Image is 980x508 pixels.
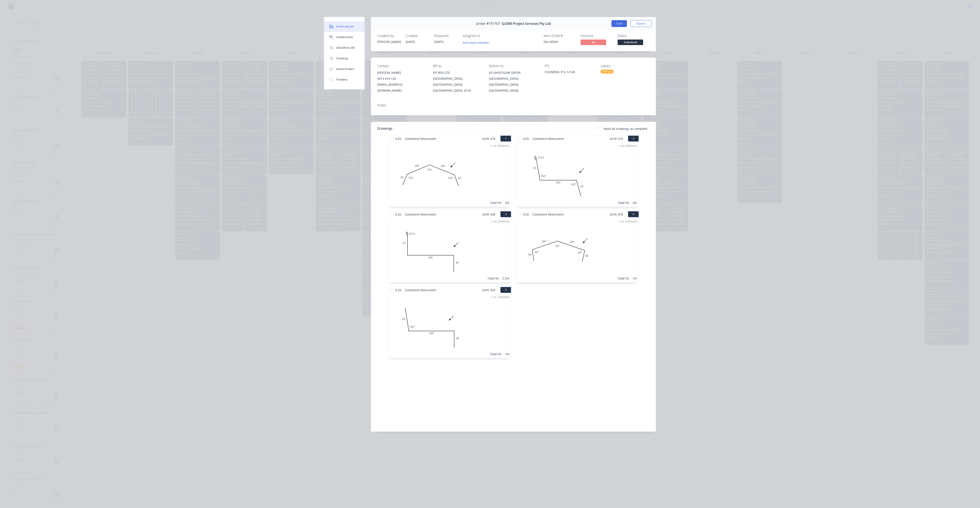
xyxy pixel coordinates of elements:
[500,211,511,217] button: 3
[377,70,426,76] div: [PERSON_NAME]
[377,126,392,131] div: Drawings
[377,70,426,94] div: [PERSON_NAME]0413 614 120[EMAIL_ADDRESS][DOMAIN_NAME]
[394,287,403,293] span: 0.55
[611,20,627,27] button: Close
[388,293,511,358] div: 06520038102º1 at 1000mmTotal lm1m
[544,40,575,44] div: INV-38359
[377,103,650,107] div: Notes
[388,142,511,207] div: 03920020039102º156º102º1 at 2000mmTotal lm2m
[489,76,538,94] div: [GEOGRAPHIC_DATA], [GEOGRAPHIC_DATA], [GEOGRAPHIC_DATA],
[618,40,643,45] span: Submitted
[463,40,492,45] button: Add team member
[618,200,629,205] div: Total lm
[482,287,495,293] span: Girth 303
[545,70,594,76] div: COOMERA 315-12140
[482,136,495,142] span: Girth 478
[324,74,365,85] button: Timeline
[618,276,629,281] div: Total lm
[581,34,612,38] div: Invoiced
[433,70,482,76] div: PO BOX 275
[336,46,355,50] div: Checklists 0/0
[531,136,565,142] span: Colorbond Monument
[487,276,499,281] div: Total lm
[489,70,538,76] div: 43 GHOSTGUM GROVE
[377,40,401,44] div: [PERSON_NAME]
[324,53,365,64] button: Tracking
[433,76,482,94] div: [GEOGRAPHIC_DATA], [GEOGRAPHIC_DATA], [GEOGRAPHIC_DATA], 4218
[544,34,575,38] div: Xero Order #
[618,219,637,224] div: 1 at 1000mm
[491,295,509,299] div: 1 at 1000mm
[618,40,643,46] button: Submitted
[490,352,501,356] div: Total lm
[601,64,650,68] div: Labels
[324,64,365,74] button: Linked Orders
[505,200,509,205] div: 2m
[434,34,458,38] div: Required
[336,57,348,60] div: Tracking
[521,136,531,142] span: 0.55
[433,64,482,68] div: Bill to
[403,287,438,293] span: Colorbond Monument
[324,21,365,32] button: Order details
[630,20,652,27] button: Options
[516,217,639,282] div: 0382002003890º156º90º1 at 1000mmTotal lm1m
[377,64,426,68] div: Contact
[490,200,501,205] div: Total lm
[377,82,426,94] div: [EMAIL_ADDRESS][DOMAIN_NAME]
[521,211,531,217] span: 0.55
[406,34,429,38] div: Created
[336,78,347,82] div: Timeline
[482,211,495,217] span: Girth 508
[394,211,403,217] span: 0.55
[581,40,606,45] span: No
[610,211,623,217] span: Girth 476
[324,32,365,43] button: Collaborate
[500,136,511,142] button: 1
[406,40,415,44] span: [DATE]
[618,143,637,148] div: 1 at 2000mm
[601,70,614,74] div: 6:30 am
[628,136,639,142] button: 2
[377,76,426,82] div: 0413 614 120
[476,22,502,26] span: Order #191707 -
[632,276,637,281] div: 1m
[434,40,444,44] span: [DATE]
[460,40,492,45] button: Add team member
[403,136,438,142] span: Colorbond Monument
[489,70,538,94] div: 43 GHOSTGUM GROVE[GEOGRAPHIC_DATA], [GEOGRAPHIC_DATA], [GEOGRAPHIC_DATA],
[463,34,505,38] div: Assigned to
[491,219,509,224] div: 1 at 2500mm
[610,136,623,142] span: Girth 319
[394,136,403,142] span: 0.55
[377,34,401,38] div: Created by
[336,67,354,71] div: Linked Orders
[545,64,594,68] div: PO
[433,70,482,94] div: PO BOX 275[GEOGRAPHIC_DATA], [GEOGRAPHIC_DATA], [GEOGRAPHIC_DATA], 4218
[502,22,551,26] span: GCMR Project Services Pty Ltd
[489,64,538,68] div: Deliver to
[531,211,565,217] span: Colorbond Monument
[516,142,639,207] div: 0CF156520039102º102º1 at 2000mmTotal lm2m
[336,25,354,28] div: Order details
[628,211,639,217] button: 4
[618,34,650,38] div: Status
[403,211,438,217] span: Colorbond Monument
[388,217,511,282] div: 0CF1565390381 at 2500mmTotal lm2.5m
[500,287,511,293] button: 5
[491,143,509,148] div: 1 at 2000mm
[324,43,365,53] button: Checklists 0/0
[505,352,509,356] div: 1m
[604,126,647,131] span: Mark all drawings as complete
[336,35,353,39] div: Collaborate
[632,200,637,205] div: 2m
[502,276,509,281] div: 2.5m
